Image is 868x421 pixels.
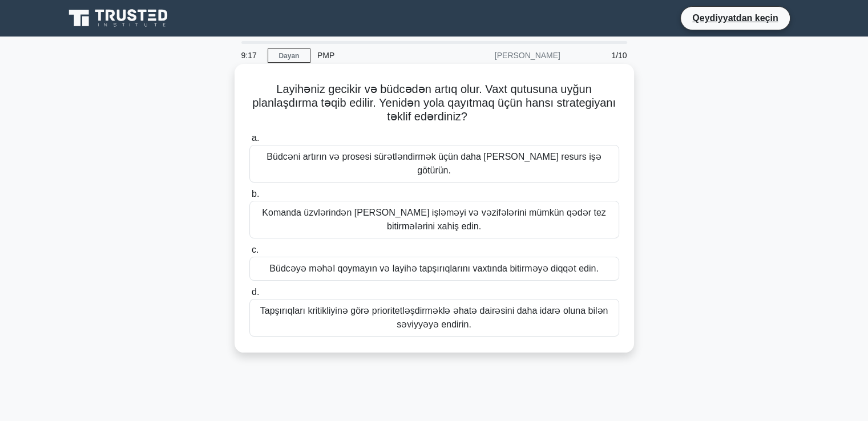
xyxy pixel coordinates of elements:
font: Büdcəyə məhəl qoymayın və layihə tapşırıqlarını vaxtında bitirməyə diqqət edin. [269,264,598,273]
font: Dayan [278,52,299,60]
font: Komanda üzvlərindən [PERSON_NAME] işləməyi və vəzifələrini mümkün qədər tez bitirmələrini xahiş e... [262,208,605,231]
font: c. [252,245,259,254]
font: PMP [317,51,334,60]
font: Büdcəni artırın və prosesi sürətləndirmək üçün daha [PERSON_NAME] resurs işə götürün. [267,152,601,175]
a: Dayan [268,48,310,63]
font: Qeydiyyatdan keçin [692,13,778,23]
font: 1/10 [611,51,627,60]
font: Layihəniz gecikir və büdcədən artıq olur. Vaxt qutusuna uyğun planlaşdırma təqib edilir. Yenidən ... [252,83,616,123]
font: a. [252,133,259,143]
a: Qeydiyyatdan keçin [685,11,785,25]
font: Tapşırıqları kritikliyinə görə prioritetləşdirməklə əhatə dairəsini daha idarə oluna bilən səviyy... [260,306,608,329]
font: d. [252,287,259,297]
font: [PERSON_NAME] [495,51,560,60]
font: b. [252,189,259,199]
div: 9:17 [235,44,268,67]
